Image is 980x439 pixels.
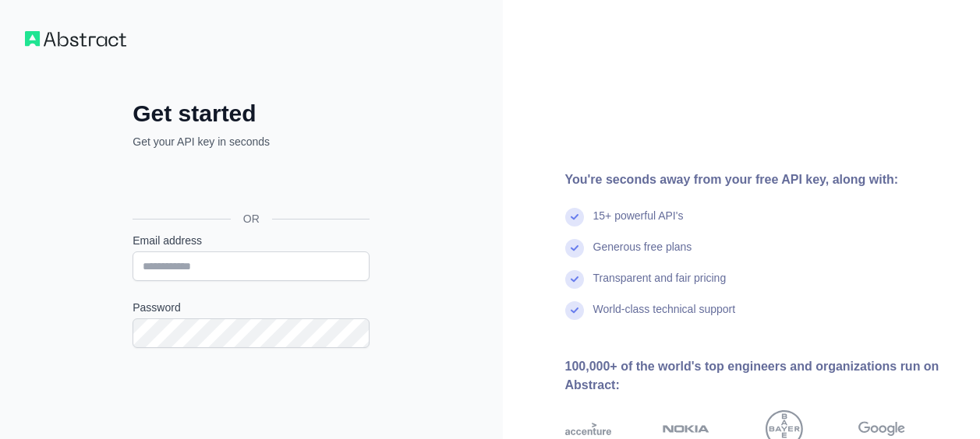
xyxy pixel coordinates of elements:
[133,233,370,248] label: Email address
[593,301,736,332] div: World-class technical support
[565,270,584,289] img: check mark
[593,208,684,239] div: 15+ powerful API's
[133,134,370,149] p: Get your API key in seconds
[565,357,956,395] div: 100,000+ of the world's top engineers and organizations run on Abstract:
[133,100,370,128] h2: Get started
[231,211,272,227] span: OR
[565,239,584,258] img: check mark
[133,300,370,315] label: Password
[593,270,727,301] div: Transparent and fair pricing
[125,167,374,201] iframe: Sign in with Google Button
[565,208,584,227] img: check mark
[25,31,126,47] img: Workflow
[565,301,584,320] img: check mark
[565,170,956,189] div: You're seconds away from your free API key, along with:
[593,239,692,270] div: Generous free plans
[133,367,370,427] iframe: reCAPTCHA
